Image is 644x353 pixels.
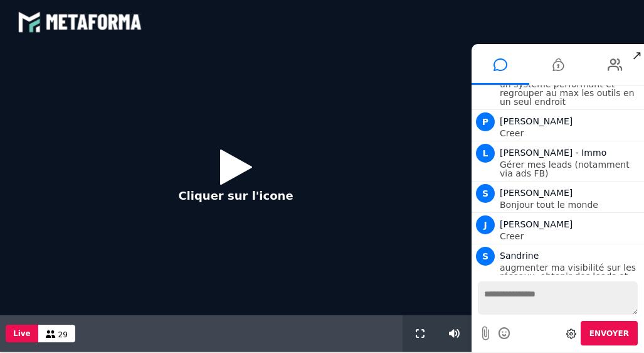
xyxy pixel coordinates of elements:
[58,330,68,339] span: 29
[500,148,606,158] span: [PERSON_NAME] - Immo
[500,160,641,178] p: Gérer mes leads (notamment via ads FB)
[500,263,641,290] p: augmenter ma visibilité sur les réseaux, obtenir des leads et optimisr mon temps
[500,200,641,209] p: Bonjour tout le monde
[476,112,495,131] span: P
[500,232,641,241] p: Creer
[500,80,641,106] p: un système performant et regrouper au max les outils en un seul endroit
[166,139,305,220] button: Cliquer sur l'icone
[581,321,638,345] button: Envoyer
[476,215,495,234] span: J
[476,247,495,266] span: S
[476,144,495,163] span: L
[500,129,641,138] p: Creer
[500,251,539,261] span: Sandrine
[6,325,38,342] button: Live
[500,116,573,126] span: [PERSON_NAME]
[630,44,644,67] span: ↗
[178,187,293,204] p: Cliquer sur l'icone
[500,219,573,229] span: [PERSON_NAME]
[500,188,573,198] span: [PERSON_NAME]
[589,329,629,338] span: Envoyer
[476,184,495,203] span: S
